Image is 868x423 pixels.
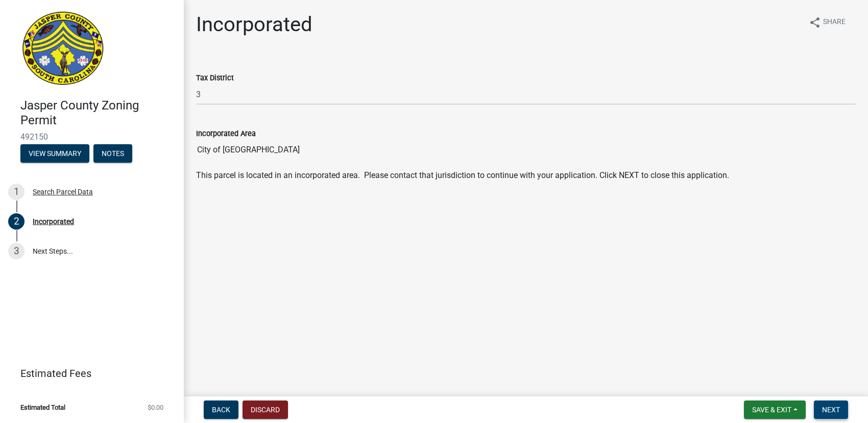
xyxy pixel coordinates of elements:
button: Discard [243,400,288,419]
wm-modal-confirm: Summary [20,150,89,158]
button: Notes [93,144,132,163]
label: Tax District [196,75,234,82]
span: 492150 [20,132,163,142]
h4: Jasper County Zoning Permit [20,98,176,128]
wm-modal-confirm: Notes [93,150,132,158]
span: Estimated Total [20,404,65,411]
button: View Summary [20,144,89,163]
i: share [809,16,821,29]
button: Save & Exit [744,400,806,419]
a: Estimated Fees [8,363,167,384]
label: Incorporated Area [196,130,256,138]
img: Jasper County, South Carolina [20,11,106,87]
div: 2 [8,213,25,230]
span: Save & Exit [752,406,791,414]
div: 1 [8,184,25,200]
h1: Incorporated [196,12,312,37]
div: Search Parcel Data [33,188,93,195]
span: Next [822,406,840,414]
span: $0.00 [148,404,163,411]
button: shareShare [801,12,854,32]
span: Back [212,406,230,414]
p: This parcel is located in an incorporated area. Please contact that jurisdiction to continue with... [196,169,856,182]
span: Share [823,16,846,29]
button: Next [814,400,848,419]
div: Incorporated [33,218,74,225]
div: 3 [8,243,25,259]
button: Back [204,400,238,419]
